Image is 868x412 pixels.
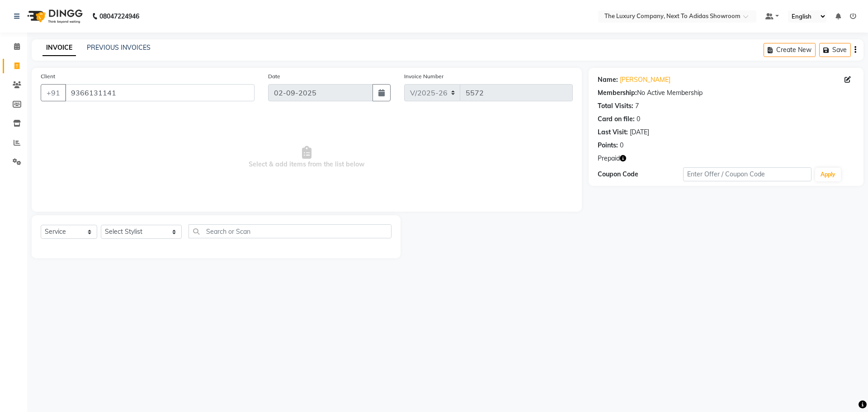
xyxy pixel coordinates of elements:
[65,84,255,101] input: Search by Name/Mobile/Email/Code
[630,128,649,137] div: [DATE]
[598,101,633,111] div: Total Visits:
[764,43,816,57] button: Create New
[598,170,683,179] div: Coupon Code
[635,101,639,111] div: 7
[42,40,76,56] a: INVOICE
[598,114,635,124] div: Card on file:
[598,88,854,98] div: No Active Membership
[683,167,811,181] input: Enter Offer / Coupon Code
[620,75,670,85] a: [PERSON_NAME]
[620,141,623,150] div: 0
[404,72,443,81] label: Invoice Number
[23,4,85,29] img: logo
[637,114,640,124] div: 0
[598,141,618,150] div: Points:
[598,88,637,98] div: Membership:
[598,154,620,163] span: Prepaid
[41,112,573,203] span: Select & add items from the list below
[598,75,618,85] div: Name:
[598,128,628,137] div: Last Visit:
[815,168,841,181] button: Apply
[819,43,851,57] button: Save
[87,43,151,52] a: PREVIOUS INVOICES
[41,72,55,81] label: Client
[99,4,139,29] b: 08047224946
[268,72,280,81] label: Date
[189,224,392,238] input: Search or Scan
[41,84,66,101] button: +91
